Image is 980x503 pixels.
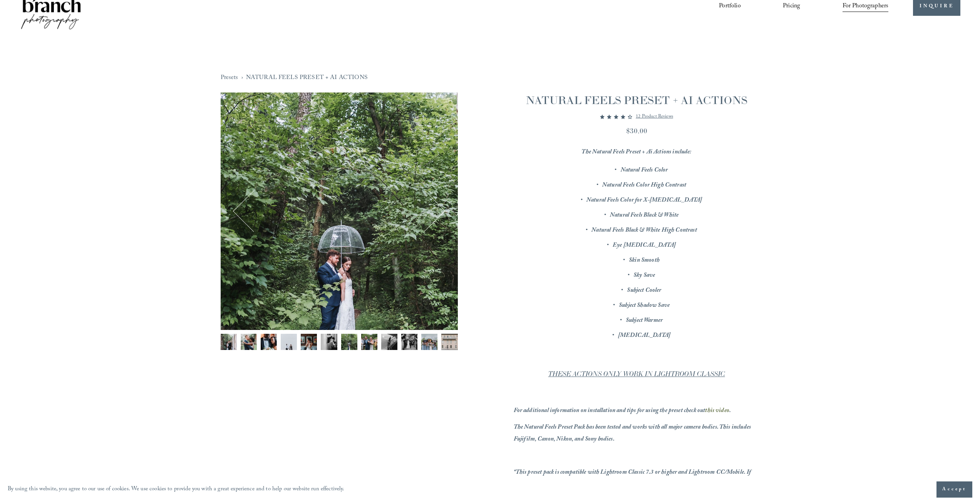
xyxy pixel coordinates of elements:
[246,72,368,84] a: NATURAL FEELS PRESET + AI ACTIONS
[629,256,660,266] em: Skin Smooth
[548,370,725,378] em: THESE ACTIONS ONLY WORK IN LIGHTROOM CLASSIC
[618,331,670,341] em: [MEDICAL_DATA]
[221,72,238,84] a: Presets
[586,195,702,206] em: Natural Feels Color for X-[MEDICAL_DATA]
[729,406,731,416] em: .
[241,72,243,84] span: ›
[421,334,437,354] button: Image 11 of 12
[261,334,277,354] button: Image 3 of 12
[281,334,297,354] button: Image 4 of 12
[8,484,345,495] p: By using this website, you agree to our use of cookies. We use cookies to provide you with a grea...
[633,271,655,281] em: Sky Save
[221,334,237,354] button: Image 1 of 12
[401,334,417,354] button: Image 10 of 12
[441,334,457,350] img: DSCF7340.jpg (Copy)
[281,334,297,350] img: FUJ18856 copy.jpg (Copy)
[221,334,237,350] img: DSCF9013.jpg (Copy)
[514,93,760,108] h1: NATURAL FEELS PRESET + AI ACTIONS
[514,468,752,502] em: *This preset pack is compatible with Lightroom Classic 7.3 or higher and Lightroom CC/Mobile. If ...
[381,334,397,354] button: Image 9 of 12
[619,301,670,311] em: Subject Shadow Save
[514,406,705,416] em: For additional information on installation and tips for using the preset check out
[221,93,458,405] div: Gallery
[621,165,668,176] em: Natural Feels Color
[514,422,752,445] em: The Natural Feels Preset Pack has been tested and works with all major camera bodies. This includ...
[321,334,337,350] img: DSCF9372.jpg (Copy)
[261,334,277,350] img: DSCF8972.jpg (Copy)
[361,334,377,354] button: Image 8 of 12
[626,316,663,326] em: Subject Warmer
[221,334,458,354] div: Gallery thumbnails
[843,0,889,12] span: For Photographers
[514,126,760,136] div: $30.00
[301,334,317,354] button: Image 5 of 12
[301,334,317,350] img: FUJ14832.jpg (Copy)
[610,210,678,221] em: Natural Feels Black & White
[241,334,257,354] button: Image 2 of 12
[613,241,676,251] em: Eye [MEDICAL_DATA]
[401,334,417,350] img: FUJ15149.jpg (Copy)
[942,486,967,493] span: Accept
[406,193,443,230] button: Next
[705,406,729,416] a: this video
[936,481,972,498] button: Accept
[581,147,691,158] em: The Natural Feels Preset + Ai Actions include:
[421,334,437,350] img: DSCF8358.jpg (Copy)
[602,180,686,191] em: Natural Feels Color High Contrast
[627,286,661,296] em: Subject Cooler
[235,193,272,230] button: Previous
[441,334,457,354] button: Image 12 of 12
[321,334,337,354] button: Image 6 of 12
[636,112,673,121] a: 12 product reviews
[591,225,697,236] em: Natural Feels Black & White High Contrast
[341,334,357,354] button: Image 7 of 12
